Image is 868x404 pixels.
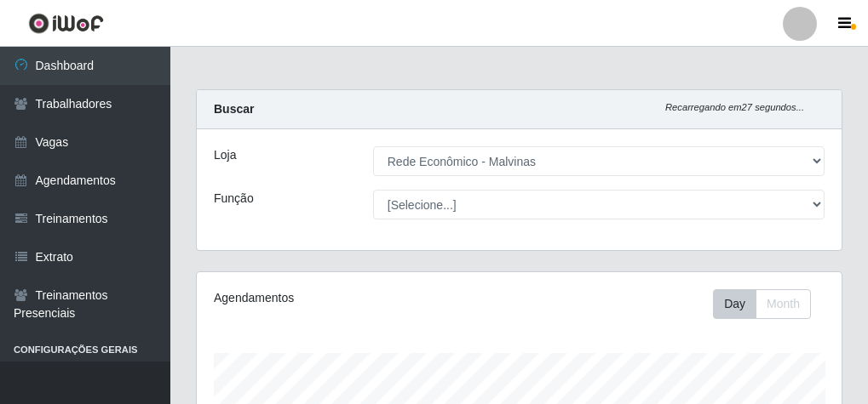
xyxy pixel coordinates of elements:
button: Day [713,289,756,319]
i: Recarregando em 27 segundos... [665,102,804,112]
label: Função [214,190,254,208]
div: First group [713,289,811,319]
strong: Buscar [214,102,254,116]
div: Toolbar with button groups [713,289,825,319]
label: Loja [214,146,236,164]
button: Month [756,289,811,319]
img: CoreUI Logo [28,13,104,34]
div: Agendamentos [214,289,453,307]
